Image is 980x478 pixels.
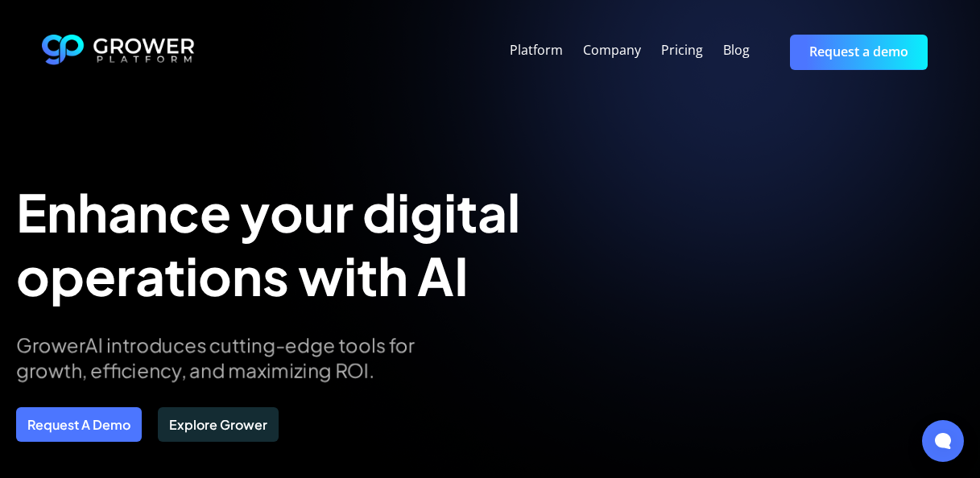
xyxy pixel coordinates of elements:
div: Pricing [661,43,703,58]
a: Pricing [661,41,703,60]
div: Company [583,43,641,58]
div: Platform [510,43,563,58]
p: GrowerAI introduces cutting-edge tools for growth, efficiency, and maximizing ROI. [16,332,430,383]
a: Blog [723,41,750,60]
a: Explore Grower [158,407,279,442]
a: Request A Demo [16,407,142,442]
a: Company [583,41,641,60]
a: Platform [510,41,563,60]
h1: Enhance your digital operations with AI [16,180,635,307]
a: home [42,35,195,70]
div: Blog [723,43,750,58]
a: Request a demo [790,35,928,69]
